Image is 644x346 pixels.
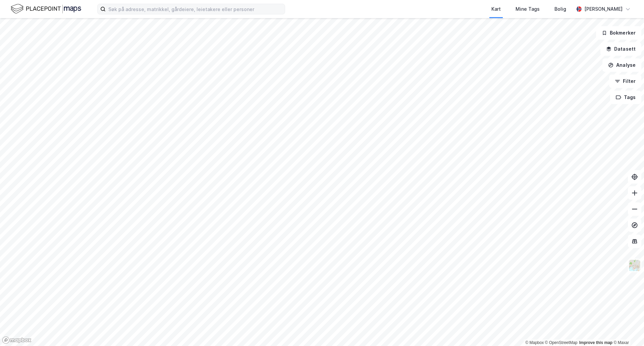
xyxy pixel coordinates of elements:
button: Tags [610,91,641,104]
iframe: Chat Widget [610,314,644,346]
button: Datasett [600,42,641,56]
a: Mapbox [525,340,544,345]
a: Improve this map [579,340,612,345]
button: Analyse [602,58,641,72]
img: logo.f888ab2527a4732fd821a326f86c7f29.svg [11,3,81,15]
div: Bolig [554,5,566,13]
a: OpenStreetMap [545,340,578,345]
div: [PERSON_NAME] [584,5,623,13]
div: Kart [491,5,501,13]
img: Z [628,259,641,272]
div: Mine Tags [516,5,540,13]
button: Bokmerker [596,26,641,40]
button: Filter [609,75,641,88]
input: Søk på adresse, matrikkel, gårdeiere, leietakere eller personer [106,4,285,14]
a: Mapbox homepage [2,336,32,344]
